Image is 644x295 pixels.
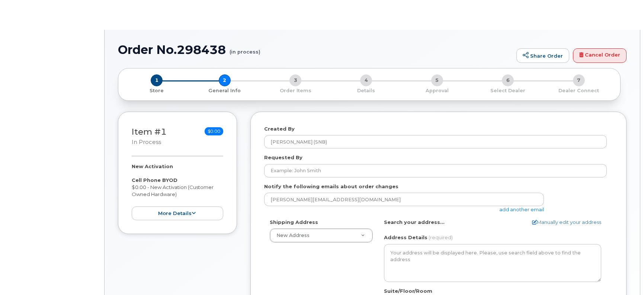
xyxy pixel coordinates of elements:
span: (required) [429,234,453,240]
span: New Address [276,233,310,238]
small: (in process) [230,43,260,55]
label: Address Details [384,234,427,241]
label: Shipping Address [270,219,318,226]
span: $0.00 [205,127,223,135]
a: 1 Store [124,86,189,94]
a: Cancel Order [573,48,627,63]
label: Requested By [264,154,302,161]
h1: Order No.298438 [118,43,513,56]
label: Search your address... [384,219,445,226]
a: New Address [270,229,372,242]
div: $0.00 - New Activation (Customer Owned Hardware) [132,163,223,220]
strong: Cell Phone BYOD [132,177,177,183]
small: in process [132,139,161,145]
label: Created By [264,125,295,132]
a: Share Order [516,48,569,63]
p: Store [127,87,186,94]
label: Notify the following emails about order changes [264,183,398,190]
strong: New Activation [132,163,173,169]
label: Suite/Floor/Room [384,288,432,295]
a: Manually edit your address [532,219,601,226]
span: 1 [151,74,163,86]
h3: Item #1 [132,127,167,146]
input: Example: john@appleseed.com [264,193,544,206]
a: add another email [499,206,544,212]
input: Example: John Smith [264,164,607,177]
button: more details [132,206,223,220]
